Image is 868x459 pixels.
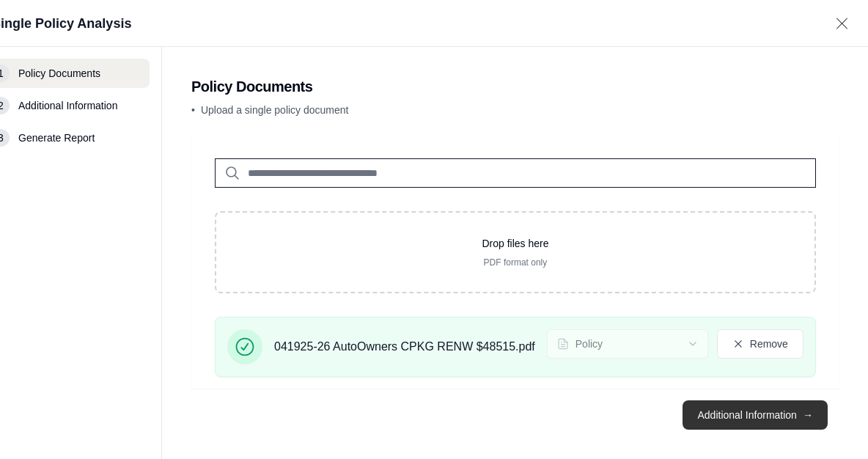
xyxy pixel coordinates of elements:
button: Additional Information→ [683,400,827,430]
span: Policy Documents [18,66,100,81]
p: Drop files here [240,236,791,251]
p: PDF format only [240,257,791,268]
span: • [191,104,195,116]
span: 041925-26 AutoOwners CPKG RENW $48515.pdf [274,338,535,356]
span: → [803,408,813,422]
span: Generate Report [18,131,95,145]
h2: Policy Documents [191,76,839,97]
span: Additional Information [18,98,117,113]
button: Remove [717,329,803,359]
span: Upload a single policy document [201,104,349,116]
